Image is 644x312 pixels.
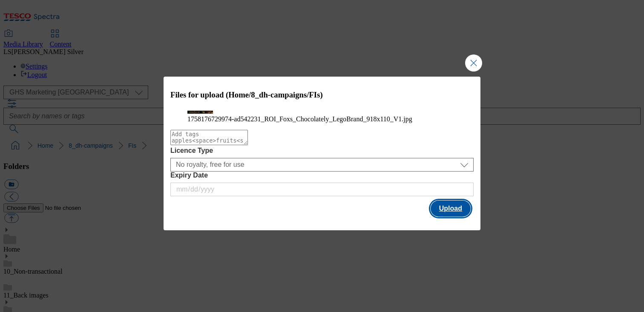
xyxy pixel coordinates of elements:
button: Close Modal [465,54,482,72]
label: Expiry Date [170,172,474,179]
div: Modal [164,77,480,230]
figcaption: 1758176729974-ad542231_ROI_Foxs_Chocolately_LegoBrand_918x110_V1.jpg [187,115,457,123]
img: preview [187,111,213,114]
label: Licence Type [170,147,474,155]
button: Upload [431,200,471,217]
h3: Files for upload (Home/8_dh-campaigns/FIs) [170,90,474,100]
